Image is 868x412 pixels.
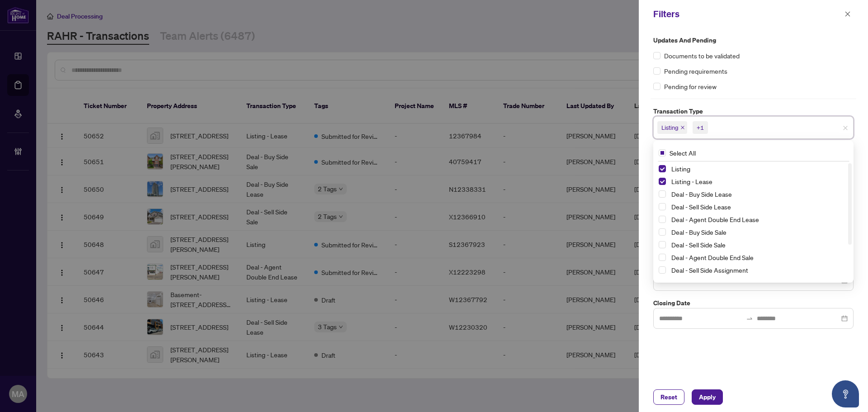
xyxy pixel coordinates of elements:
span: Select Deal - Sell Side Lease [659,203,666,210]
span: Select Deal - Sell Side Sale [659,241,666,248]
span: to [746,315,753,322]
span: Select Deal - Sell Side Assignment [659,266,666,274]
span: Deal - Sell Side Lease [668,201,848,212]
span: Documents to be validated [664,51,740,61]
span: Apply [699,390,716,404]
label: Closing Date [653,298,854,308]
span: Deal - Buy Side Assignment [671,279,749,287]
span: Deal - Agent Double End Sale [671,253,754,261]
span: Reset [660,390,677,404]
span: Deal - Buy Side Sale [668,227,848,237]
span: Select All [666,148,699,158]
span: Deal - Sell Side Lease [671,203,731,211]
label: Updates and Pending [653,35,854,45]
span: Select Deal - Agent Double End Sale [659,254,666,261]
span: Select Listing - Lease [659,178,666,185]
span: Deal - Sell Side Assignment [671,266,748,274]
button: Apply [692,389,723,405]
span: close [843,125,848,131]
span: Select Deal - Buy Side Sale [659,228,666,236]
span: Deal - Buy Side Lease [668,189,848,199]
span: Deal - Sell Side Sale [671,241,726,249]
span: Deal - Sell Side Assignment [668,265,848,275]
span: Listing [668,163,848,174]
span: Deal - Buy Side Lease [671,190,732,198]
button: Reset [653,389,684,405]
span: Deal - Sell Side Sale [668,239,848,250]
label: Transaction Type [653,106,854,116]
button: Open asap [832,380,859,407]
span: Pending requirements [664,66,727,76]
span: Listing [661,123,679,132]
span: Deal - Buy Side Sale [671,228,726,236]
span: Select Deal - Buy Side Lease [659,190,666,198]
span: Listing - Lease [671,177,712,185]
span: Deal - Agent Double End Sale [668,252,848,263]
span: close [844,11,851,17]
span: Listing [657,121,687,134]
span: Deal - Agent Double End Lease [668,214,848,225]
div: Filters [653,7,842,21]
span: Listing [671,165,690,173]
span: close [680,125,685,130]
span: Select Deal - Agent Double End Lease [659,216,666,223]
div: +1 [697,123,704,132]
span: Deal - Buy Side Assignment [668,277,848,288]
span: Pending for review [664,81,717,91]
span: Listing - Lease [668,176,848,187]
span: Select Listing [659,165,666,172]
span: Deal - Agent Double End Lease [671,215,759,223]
span: swap-right [746,315,753,322]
